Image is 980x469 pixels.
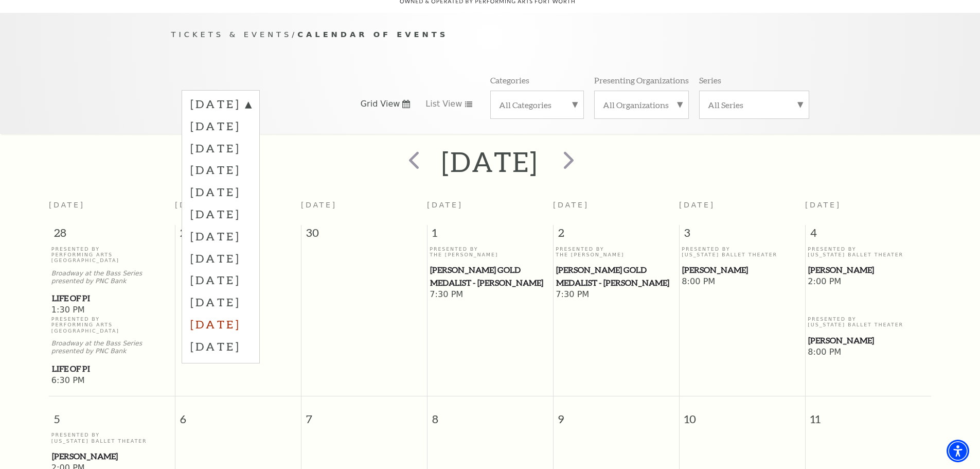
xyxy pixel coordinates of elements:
[699,75,721,85] p: Series
[427,225,553,246] span: 1
[808,334,928,347] span: [PERSON_NAME]
[430,246,550,258] p: Presented By The [PERSON_NAME]
[554,225,679,246] span: 2
[680,225,805,246] span: 3
[297,30,448,39] span: Calendar of Events
[490,75,529,85] p: Categories
[427,396,553,432] span: 8
[51,450,172,463] a: Peter Pan
[190,181,251,203] label: [DATE]
[679,201,715,209] span: [DATE]
[49,201,85,209] span: [DATE]
[190,313,251,335] label: [DATE]
[425,98,462,110] span: List View
[682,246,803,258] p: Presented By [US_STATE] Ballet Theater
[190,203,251,225] label: [DATE]
[51,432,172,444] p: Presented By [US_STATE] Ballet Theater
[554,396,679,432] span: 9
[556,264,676,289] span: [PERSON_NAME] Gold Medalist - [PERSON_NAME]
[808,246,929,258] p: Presented By [US_STATE] Ballet Theater
[708,99,800,110] label: All Series
[190,137,251,159] label: [DATE]
[52,292,172,305] span: Life of Pi
[548,144,586,180] button: next
[51,305,172,316] span: 1:30 PM
[190,335,251,357] label: [DATE]
[806,396,932,432] span: 11
[171,30,292,39] span: Tickets & Events
[594,75,689,85] p: Presenting Organizations
[190,96,251,115] label: [DATE]
[556,264,676,289] a: Cliburn Gold Medalist - Aristo Sham
[190,115,251,137] label: [DATE]
[430,264,550,289] a: Cliburn Gold Medalist - Aristo Sham
[171,28,809,41] p: /
[427,201,463,209] span: [DATE]
[175,201,211,209] span: [DATE]
[51,362,172,375] a: Life of Pi
[808,334,929,347] a: Peter Pan
[301,201,337,209] span: [DATE]
[190,291,251,313] label: [DATE]
[361,98,400,110] span: Grid View
[52,362,172,375] span: Life of Pi
[49,225,175,246] span: 28
[175,396,301,432] span: 6
[556,246,676,258] p: Presented By The [PERSON_NAME]
[190,225,251,247] label: [DATE]
[806,225,932,246] span: 4
[430,264,550,289] span: [PERSON_NAME] Gold Medalist - [PERSON_NAME]
[808,276,929,288] span: 2:00 PM
[190,269,251,291] label: [DATE]
[680,396,805,432] span: 10
[301,396,427,432] span: 7
[394,144,432,180] button: prev
[553,201,589,209] span: [DATE]
[51,270,172,285] p: Broadway at the Bass Series presented by PNC Bank
[682,264,802,276] span: [PERSON_NAME]
[947,440,969,462] div: Accessibility Menu
[51,316,172,334] p: Presented By Performing Arts [GEOGRAPHIC_DATA]
[441,145,539,178] h2: [DATE]
[499,99,575,110] label: All Categories
[682,276,803,288] span: 8:00 PM
[556,289,676,301] span: 7:30 PM
[808,347,929,358] span: 8:00 PM
[51,375,172,387] span: 6:30 PM
[52,450,172,463] span: [PERSON_NAME]
[190,247,251,269] label: [DATE]
[301,225,427,246] span: 30
[51,292,172,305] a: Life of Pi
[175,225,301,246] span: 29
[808,264,929,276] a: Peter Pan
[682,264,803,276] a: Peter Pan
[808,264,928,276] span: [PERSON_NAME]
[805,201,841,209] span: [DATE]
[430,289,550,301] span: 7:30 PM
[190,159,251,181] label: [DATE]
[51,246,172,264] p: Presented By Performing Arts [GEOGRAPHIC_DATA]
[603,99,680,110] label: All Organizations
[808,316,929,328] p: Presented By [US_STATE] Ballet Theater
[49,396,175,432] span: 5
[51,340,172,355] p: Broadway at the Bass Series presented by PNC Bank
